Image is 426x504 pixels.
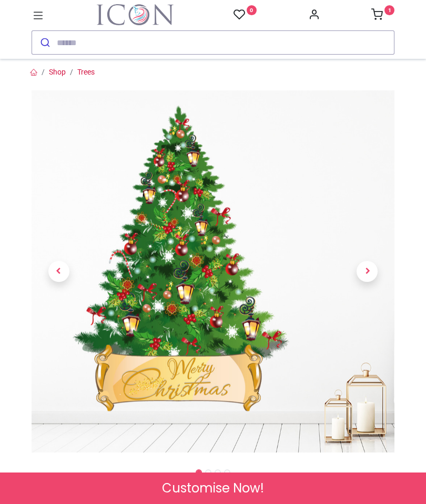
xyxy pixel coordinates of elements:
span: Previous [48,261,69,282]
a: 1 [371,12,394,20]
a: Next [340,144,395,398]
img: Candy Cane Tree Merry Christmas Wall Sticker [32,90,394,453]
a: Trees [77,68,95,76]
a: Account Info [308,12,320,20]
span: Next [357,261,378,282]
a: Previous [32,144,86,398]
img: Icon Wall Stickers [97,4,174,25]
a: Logo of Icon Wall Stickers [97,4,174,25]
span: Customise Now! [162,479,264,497]
button: Submit [32,31,57,54]
sup: 1 [384,5,394,15]
a: 0 [234,8,257,22]
sup: 0 [247,5,257,15]
a: Shop [49,68,66,76]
